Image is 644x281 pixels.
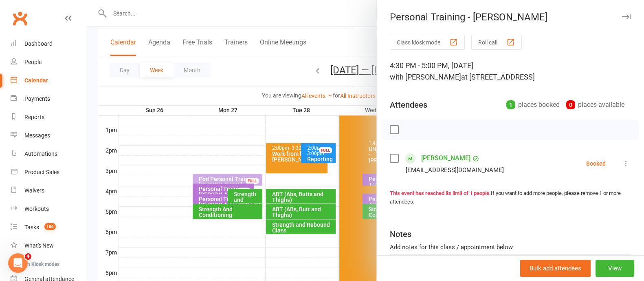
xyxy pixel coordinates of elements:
[390,242,631,252] div: Add notes for this class / appointment below
[461,73,535,81] span: at [STREET_ADDRESS]
[566,100,575,109] div: 0
[377,11,644,23] div: Personal Training - [PERSON_NAME]
[586,161,606,166] div: Booked
[11,108,86,126] a: Reports
[24,59,42,65] div: People
[390,73,461,81] span: with [PERSON_NAME]
[11,218,86,237] a: Tasks 186
[24,242,54,249] div: What's New
[25,253,31,260] span: 4
[24,150,57,157] div: Automations
[24,187,44,194] div: Waivers
[390,190,491,196] strong: This event has reached its limit of 1 people.
[520,260,591,277] button: Bulk add attendees
[11,163,86,181] a: Product Sales
[11,53,86,71] a: People
[24,132,50,139] div: Messages
[390,35,465,50] button: Class kiosk mode
[566,99,624,111] div: places available
[11,90,86,108] a: Payments
[11,237,86,255] a: What's New
[24,95,50,102] div: Payments
[11,200,86,218] a: Workouts
[24,169,59,175] div: Product Sales
[421,152,470,165] a: [PERSON_NAME]
[596,260,634,277] button: View
[11,35,86,53] a: Dashboard
[11,126,86,145] a: Messages
[24,77,48,84] div: Calendar
[44,223,56,230] span: 186
[8,253,28,273] iframe: Intercom live chat
[390,228,411,240] div: Notes
[390,60,631,83] div: 4:30 PM - 5:00 PM, [DATE]
[11,181,86,200] a: Waivers
[506,99,560,111] div: places booked
[10,8,30,29] a: Clubworx
[24,206,49,212] div: Workouts
[11,71,86,90] a: Calendar
[506,100,515,109] div: 1
[406,165,504,175] div: [EMAIL_ADDRESS][DOMAIN_NAME]
[24,114,44,120] div: Reports
[24,224,39,230] div: Tasks
[11,145,86,163] a: Automations
[24,40,53,47] div: Dashboard
[471,35,522,50] button: Roll call
[390,99,427,111] div: Attendees
[390,189,631,206] div: If you want to add more people, please remove 1 or more attendees.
